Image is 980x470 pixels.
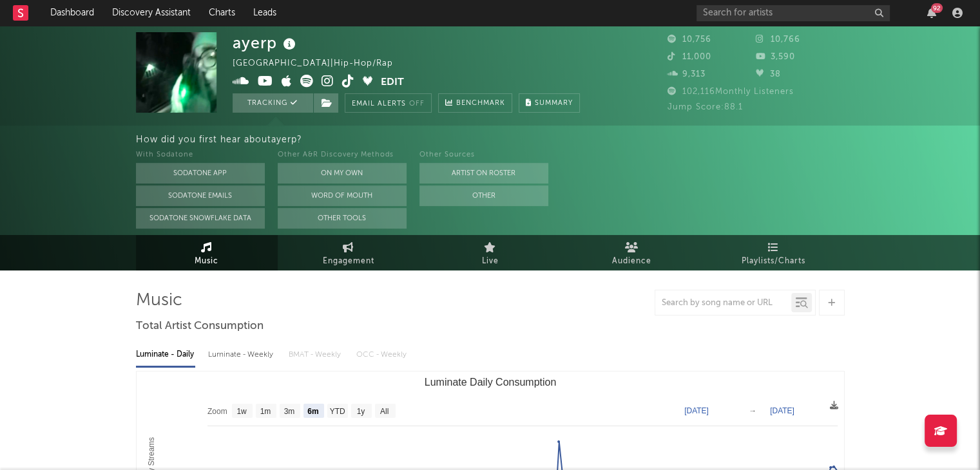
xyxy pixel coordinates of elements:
[136,163,265,183] button: Sodatone App
[419,163,548,183] button: Artist on Roster
[136,319,264,334] span: Total Artist Consumption
[260,407,271,416] text: 1m
[482,254,499,269] span: Live
[380,407,388,416] text: All
[283,407,294,416] text: 3m
[233,32,299,53] div: ayerp
[419,185,548,206] button: Other
[136,185,265,206] button: Sodatone Emails
[381,75,404,91] button: Edit
[136,344,195,366] div: Luminate - Daily
[742,254,805,269] span: Playlists/Charts
[749,406,756,415] text: →
[136,147,265,163] div: With Sodatone
[329,407,345,416] text: YTD
[931,3,943,13] div: 92
[307,407,318,416] text: 6m
[684,406,709,415] text: [DATE]
[195,254,218,269] span: Music
[278,185,407,206] button: Word Of Mouth
[561,235,703,270] a: Audience
[233,56,408,71] div: [GEOGRAPHIC_DATA] | Hip-Hop/Rap
[233,93,313,113] button: Tracking
[208,344,276,366] div: Luminate - Weekly
[356,407,365,416] text: 1y
[668,88,794,96] span: 102,116 Monthly Listeners
[278,208,407,229] button: Other Tools
[278,147,407,163] div: Other A&R Discovery Methods
[456,96,505,111] span: Benchmark
[136,235,278,270] a: Music
[345,93,432,113] button: Email AlertsOff
[207,407,227,416] text: Zoom
[519,93,580,113] button: Summary
[409,100,425,108] em: Off
[278,163,407,183] button: On My Own
[703,235,845,270] a: Playlists/Charts
[756,53,795,61] span: 3,590
[323,254,374,269] span: Engagement
[927,8,936,18] button: 92
[438,93,512,113] a: Benchmark
[236,407,247,416] text: 1w
[424,377,556,388] text: Luminate Daily Consumption
[668,103,743,111] span: Jump Score: 88.1
[136,208,265,229] button: Sodatone Snowflake Data
[668,53,711,61] span: 11,000
[756,35,800,44] span: 10,766
[535,100,573,107] span: Summary
[655,298,791,308] input: Search by song name or URL
[278,235,419,270] a: Engagement
[697,5,890,21] input: Search for artists
[770,406,794,415] text: [DATE]
[612,254,651,269] span: Audience
[668,70,706,79] span: 9,313
[756,70,781,79] span: 38
[419,235,561,270] a: Live
[668,35,711,44] span: 10,756
[419,147,548,163] div: Other Sources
